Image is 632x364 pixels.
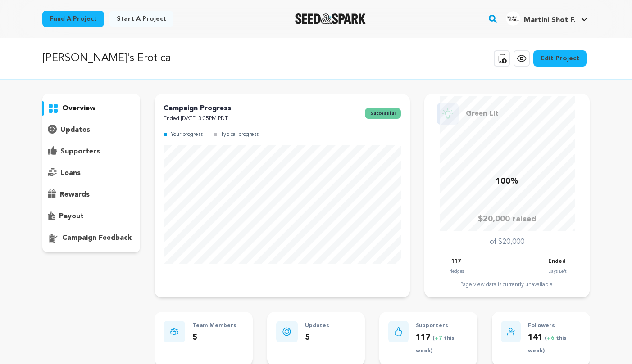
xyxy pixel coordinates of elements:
button: payout [42,209,141,224]
p: Updates [305,321,329,331]
button: updates [42,123,141,137]
img: fe54857e5cb1eee3.png [506,11,520,26]
a: Edit Project [533,50,587,67]
p: campaign feedback [62,233,132,243]
a: Seed&Spark Homepage [295,13,366,24]
span: ( this week) [416,336,455,354]
p: Typical progress [221,130,259,140]
p: [PERSON_NAME]'s Erotica [42,50,171,67]
span: successful [365,108,401,119]
div: Page view data is currently unavailable. [433,281,581,288]
p: payout [59,211,84,222]
p: Your progress [171,130,203,140]
p: 5 [305,331,329,344]
p: Ended [DATE] 3:05PM PDT [164,114,231,124]
img: Seed&Spark Logo Dark Mode [295,13,366,24]
p: 117 [416,331,468,357]
p: 100% [496,175,518,188]
span: ( this week) [528,336,567,354]
button: overview [42,101,141,116]
p: 117 [451,256,461,267]
p: updates [60,125,90,135]
p: Team Members [192,321,236,331]
p: Followers [528,321,581,331]
button: rewards [42,188,141,202]
p: Campaign Progress [164,103,231,114]
button: supporters [42,144,141,159]
p: loans [60,168,81,179]
a: Martini Shot F.'s Profile [504,9,590,26]
p: overview [62,103,95,114]
span: Martini Shot F.'s Profile [504,9,590,28]
p: rewards [60,189,90,200]
a: Start a project [109,11,173,27]
div: Martini Shot F.'s Profile [506,11,575,26]
p: Supporters [416,321,468,331]
span: +7 [435,336,444,341]
button: campaign feedback [42,231,141,245]
button: loans [42,166,141,180]
p: 141 [528,331,581,357]
p: Days Left [548,267,566,276]
p: supporters [60,146,100,157]
a: Fund a project [42,11,104,27]
span: +6 [547,336,556,341]
p: of $20,000 [490,237,524,247]
p: 5 [192,331,236,344]
span: Martini Shot F. [524,17,575,24]
p: Ended [548,256,566,267]
p: Pledges [448,267,464,276]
